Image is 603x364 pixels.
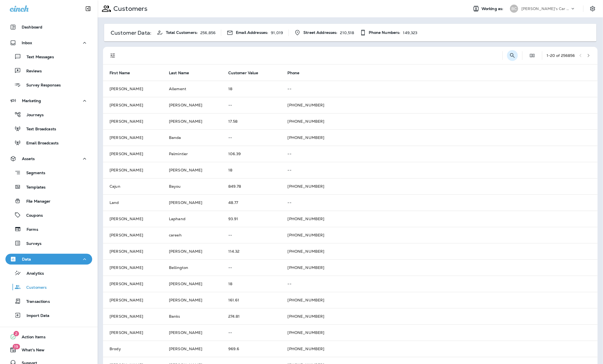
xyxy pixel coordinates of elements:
td: Land [103,194,162,211]
td: [PERSON_NAME] [103,324,162,341]
td: [PHONE_NUMBER] [281,341,598,357]
p: Customer Data: [111,31,151,35]
span: Working as: [482,6,505,11]
td: 274.81 [222,308,281,324]
p: Text Broadcasts [21,127,56,132]
p: -- [228,233,275,237]
button: Survey Responses [5,79,92,90]
p: Import Data [21,313,50,318]
td: [PERSON_NAME] [103,146,162,162]
td: [PHONE_NUMBER] [281,129,598,146]
span: What's New [16,348,44,354]
button: Segments [5,167,92,178]
span: First Name [110,71,130,75]
p: 91,019 [271,31,283,35]
button: Import Data [5,310,92,321]
p: Dashboard [22,25,42,29]
button: Assets [5,153,92,164]
td: Cajun [103,178,162,194]
td: [PHONE_NUMBER] [281,211,598,227]
td: [PHONE_NUMBER] [281,292,598,308]
td: 48.77 [222,194,281,211]
button: 2Action Items [5,331,92,342]
td: [PERSON_NAME] [103,308,162,324]
div: BC [510,5,518,13]
td: [PHONE_NUMBER] [281,97,598,113]
button: Surveys [5,238,92,249]
button: Text Messages [5,51,92,62]
td: [PERSON_NAME] [103,129,162,146]
td: 161.61 [222,292,281,308]
td: [PERSON_NAME] [162,341,222,357]
td: [PERSON_NAME] [103,97,162,113]
td: 93.91 [222,211,281,227]
p: 210,518 [340,31,354,35]
span: Last Name [169,71,189,75]
td: 969.6 [222,341,281,357]
td: [PERSON_NAME] [162,243,222,259]
td: [PHONE_NUMBER] [281,243,598,259]
span: Action Items [16,335,46,341]
button: Transactions [5,295,92,307]
td: Brody [103,341,162,357]
button: Filters [107,50,118,61]
td: [PERSON_NAME] [103,227,162,243]
td: 18 [222,162,281,178]
p: -- [288,200,591,205]
span: Phone [288,71,300,75]
td: 849.78 [222,178,281,194]
span: Email Addresses: [236,30,268,35]
p: Templates [21,185,46,190]
button: Reviews [5,65,92,76]
td: Bellington [162,259,222,276]
span: Phone [288,70,307,75]
td: 106.39 [222,146,281,162]
p: Forms [21,227,38,232]
button: Search Customers [507,50,518,61]
p: 256,856 [200,31,216,35]
td: [PERSON_NAME] [162,97,222,113]
button: Email Broadcasts [5,137,92,148]
p: Surveys [21,241,41,246]
p: Segments [21,171,45,176]
td: [PHONE_NUMBER] [281,227,598,243]
td: [PERSON_NAME] [162,162,222,178]
button: Inbox [5,37,92,48]
td: [PERSON_NAME] [103,243,162,259]
span: Last Name [169,70,196,75]
p: Survey Responses [21,83,61,88]
span: Total Customers: [166,30,198,35]
button: 19What's New [5,344,92,355]
p: Coupons [21,213,43,218]
td: Palmintier [162,146,222,162]
td: [PHONE_NUMBER] [281,113,598,129]
span: Customer Value [228,70,265,75]
button: Collapse Sidebar [81,3,96,14]
button: Templates [5,181,92,193]
td: [PERSON_NAME] [162,292,222,308]
td: [PHONE_NUMBER] [281,324,598,341]
td: [PHONE_NUMBER] [281,178,598,194]
button: Edit Fields [527,50,538,61]
button: Coupons [5,209,92,221]
td: [PHONE_NUMBER] [281,259,598,276]
p: Journeys [21,113,44,118]
button: Text Broadcasts [5,123,92,134]
td: [PERSON_NAME] [103,292,162,308]
p: Customers [111,5,147,13]
p: Transactions [21,299,50,304]
p: -- [228,330,275,335]
span: First Name [110,70,137,75]
td: [PERSON_NAME] [162,276,222,292]
p: Text Messages [21,55,54,60]
p: -- [288,87,591,91]
p: Data [22,257,31,261]
button: Journeys [5,109,92,120]
p: Reviews [21,69,42,74]
p: -- [288,282,591,286]
td: Bayou [162,178,222,194]
td: [PERSON_NAME] [103,162,162,178]
td: [PERSON_NAME] [103,211,162,227]
button: Analytics [5,267,92,279]
td: [PHONE_NUMBER] [281,308,598,324]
